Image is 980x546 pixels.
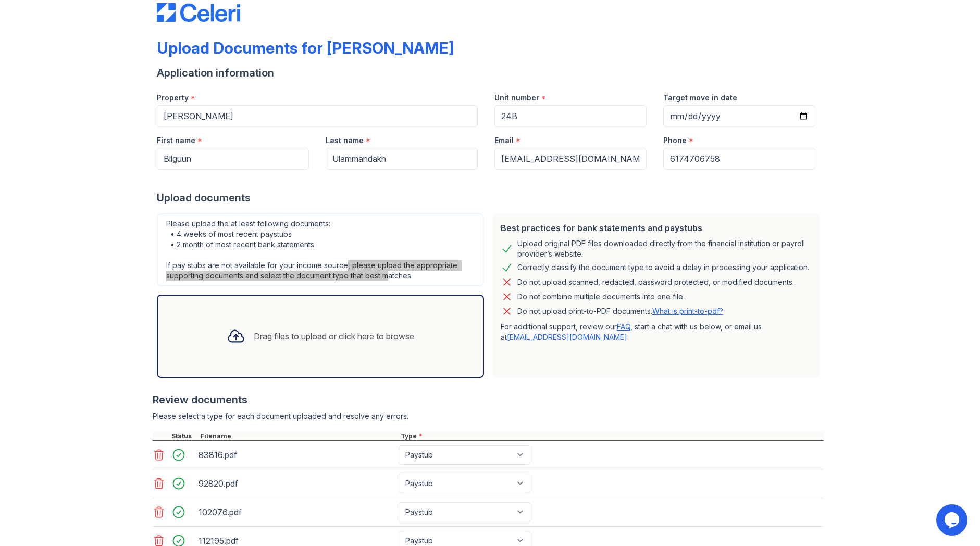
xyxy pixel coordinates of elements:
label: Property [157,93,189,103]
div: Application information [157,66,824,80]
label: Phone [663,135,687,146]
div: 92820.pdf [199,475,394,492]
div: Upload original PDF files downloaded directly from the financial institution or payroll provider’... [517,238,811,259]
div: Type [399,432,824,440]
iframe: chat widget [936,504,970,536]
a: What is print-to-pdf? [652,307,723,315]
label: Target move in date [663,93,737,103]
label: Unit number [494,93,539,103]
img: CE_Logo_Blue-a8612792a0a2168367f1c8372b55b34899dd931a85d93a1a3d3e32e68fde9ad4.png [157,3,240,22]
div: Please select a type for each document uploaded and resolve any errors. [153,411,824,422]
div: 83816.pdf [199,447,394,463]
a: [EMAIL_ADDRESS][DOMAIN_NAME] [507,333,627,341]
p: For additional support, review our , start a chat with us below, or email us at [501,322,811,342]
div: Do not upload scanned, redacted, password protected, or modified documents. [517,276,794,288]
div: Please upload the at least following documents: • 4 weeks of most recent paystubs • 2 month of mo... [157,213,484,286]
div: Drag files to upload or click here to browse [254,330,414,342]
div: Do not combine multiple documents into one file. [517,290,685,303]
div: Correctly classify the document type to avoid a delay in processing your application. [517,261,809,274]
a: FAQ [617,322,630,331]
label: First name [157,135,195,146]
div: Review documents [153,392,824,407]
label: Last name [326,135,364,146]
div: Best practices for bank statements and paystubs [501,222,811,234]
p: Do not upload print-to-PDF documents. [517,306,723,316]
label: Email [494,135,514,146]
div: Upload documents [157,191,824,205]
div: Upload Documents for [PERSON_NAME] [157,39,454,57]
div: Filename [199,432,399,440]
div: Status [169,432,199,440]
div: 102076.pdf [199,504,394,520]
